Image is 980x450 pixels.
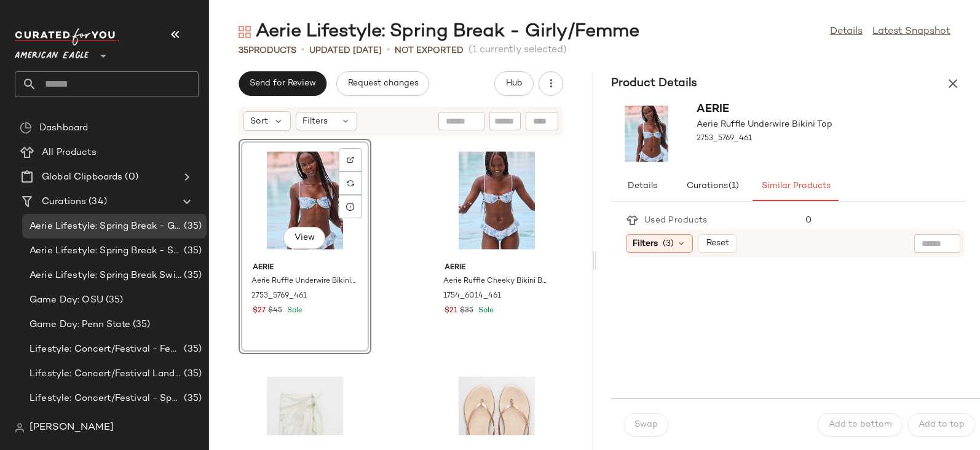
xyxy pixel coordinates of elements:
[336,71,429,96] button: Request changes
[596,75,712,92] h3: Product Details
[445,262,549,274] span: Aerie
[347,180,354,187] img: svg%3e
[443,291,501,302] span: 1754_6014_461
[283,227,325,249] button: View
[181,392,202,406] span: (35)
[239,20,639,44] div: Aerie Lifestyle: Spring Break - Girly/Femme
[15,28,119,45] img: cfy_white_logo.C9jOOHJF.svg
[122,170,138,184] span: (0)
[30,367,181,381] span: Lifestyle: Concert/Festival Landing Page
[239,71,326,96] button: Send for Review
[445,306,457,317] span: $21
[872,25,950,39] a: Latest Snapshot
[728,181,739,191] span: (1)
[686,181,740,191] span: Curations
[476,307,494,315] span: Sale
[387,43,390,58] span: •
[86,195,107,209] span: (34)
[638,214,717,227] div: Used Products
[626,181,657,191] span: Details
[302,115,328,128] span: Filters
[697,103,729,115] span: Aerie
[39,121,88,135] span: Dashboard
[250,115,268,128] span: Sort
[181,244,202,258] span: (35)
[301,43,304,58] span: •
[435,143,559,258] img: 1754_6014_461_of
[181,219,202,234] span: (35)
[294,233,315,243] span: View
[796,214,965,227] div: 0
[698,234,737,253] button: Reset
[460,306,473,317] span: $35
[633,237,658,250] span: Filters
[42,146,97,160] span: All Products
[830,25,863,39] a: Details
[15,423,25,433] img: svg%3e
[181,269,202,283] span: (35)
[611,101,682,167] img: 2753_5769_461_of
[239,26,251,38] img: svg%3e
[30,293,103,307] span: Game Day: OSU
[181,367,202,381] span: (35)
[505,79,523,89] span: Hub
[15,42,89,64] span: American Eagle
[30,392,181,406] span: Lifestyle: Concert/Festival - Sporty
[494,71,534,96] button: Hub
[243,143,367,258] img: 2753_5769_461_of
[251,291,307,302] span: 2753_5769_461
[239,44,296,57] div: Products
[251,276,356,287] span: Aerie Ruffle Underwire Bikini Top
[30,318,130,332] span: Game Day: Penn State
[761,181,830,191] span: Similar Products
[30,244,181,258] span: Aerie Lifestyle: Spring Break - Sporty
[443,276,548,287] span: Aerie Ruffle Cheeky Bikini Bottom
[42,170,122,184] span: Global Clipboards
[697,118,832,131] span: Aerie Ruffle Underwire Bikini Top
[30,219,181,234] span: Aerie Lifestyle: Spring Break - Girly/Femme
[42,195,86,209] span: Curations
[30,269,181,283] span: Aerie Lifestyle: Spring Break Swimsuits Landing Page
[30,342,181,357] span: Lifestyle: Concert/Festival - Femme
[20,122,32,134] img: svg%3e
[697,133,752,144] span: 2753_5769_461
[706,239,729,248] span: Reset
[103,293,124,307] span: (35)
[249,79,316,89] span: Send for Review
[309,44,382,57] p: updated [DATE]
[395,44,464,57] p: Not Exported
[468,43,567,58] span: (1 currently selected)
[181,342,202,357] span: (35)
[30,420,114,435] span: [PERSON_NAME]
[347,156,354,164] img: svg%3e
[130,318,151,332] span: (35)
[239,46,248,55] span: 35
[663,237,674,250] span: (3)
[347,79,418,89] span: Request changes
